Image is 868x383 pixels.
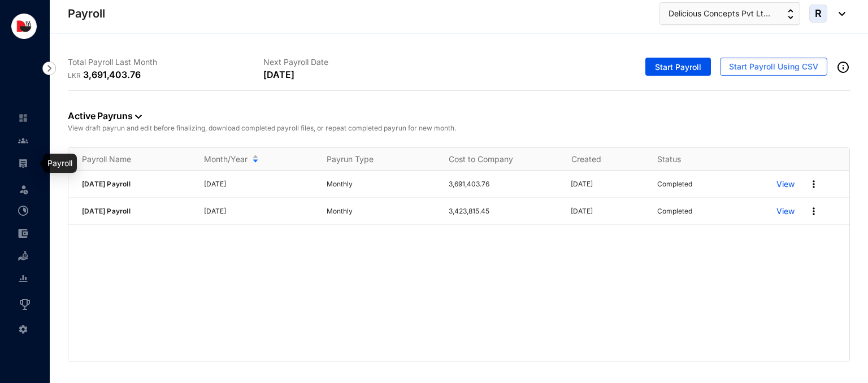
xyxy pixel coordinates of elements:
img: settings-unselected.1febfda315e6e19643a1.svg [18,324,28,334]
img: report-unselected.e6a6b4230fc7da01f883.svg [18,273,28,284]
p: [DATE] [571,206,644,217]
p: [DATE] [263,68,294,81]
img: home-unselected.a29eae3204392db15eaf.svg [18,113,28,123]
li: Payroll [9,152,36,175]
p: [DATE] [571,179,644,190]
img: award_outlined.f30b2bda3bf6ea1bf3dd.svg [18,298,32,311]
th: Payroll Name [68,148,190,171]
span: Delicious Concepts Pvt Lt... [669,7,770,20]
p: 3,691,403.76 [83,68,141,81]
th: Cost to Company [435,148,557,171]
th: Created [558,148,644,171]
img: dropdown-black.8e83cc76930a90b1a4fdb6d089b7bf3a.svg [833,12,845,16]
th: Status [644,148,763,171]
img: loan-unselected.d74d20a04637f2d15ab5.svg [18,251,28,261]
p: Completed [657,206,692,217]
p: Monthly [327,206,435,217]
p: Payroll [68,6,105,21]
li: Time Attendance [9,199,36,222]
p: View draft payrun and edit before finalizing, download completed payroll files, or repeat complet... [68,123,850,134]
p: Completed [657,179,692,190]
li: Reports [9,267,36,290]
span: [DATE] Payroll [82,180,131,188]
a: View [776,206,795,217]
span: R [815,8,822,19]
img: time-attendance-unselected.8aad090b53826881fffb.svg [18,206,28,216]
span: [DATE] Payroll [82,207,131,215]
img: more.27664ee4a8faa814348e188645a3c1fc.svg [808,206,819,217]
span: Month/Year [204,154,248,165]
p: 3,691,403.76 [449,179,557,190]
img: expense-unselected.2edcf0507c847f3e9e96.svg [18,228,28,238]
button: Delicious Concepts Pvt Lt... [659,2,800,25]
p: Monthly [327,179,435,190]
button: Start Payroll Using CSV [720,58,827,76]
button: Start Payroll [645,58,711,76]
a: Active Payruns [68,110,142,121]
span: Start Payroll Using CSV [729,61,818,72]
li: Home [9,107,36,129]
p: [DATE] [204,179,313,190]
img: nav-icon-right.af6afadce00d159da59955279c43614e.svg [42,62,56,75]
img: payroll-unselected.b590312f920e76f0c668.svg [18,158,28,168]
p: 3,423,815.45 [449,206,557,217]
p: Total Payroll Last Month [68,56,263,68]
li: Contacts [9,129,36,152]
img: people-unselected.118708e94b43a90eceab.svg [18,136,28,146]
p: LKR [68,70,83,81]
li: Expenses [9,222,36,245]
img: up-down-arrow.74152d26bf9780fbf563ca9c90304185.svg [788,9,793,19]
img: more.27664ee4a8faa814348e188645a3c1fc.svg [808,179,819,190]
p: [DATE] [204,206,313,217]
img: logo [11,14,37,39]
img: leave-unselected.2934df6273408c3f84d9.svg [18,184,29,195]
img: dropdown-black.8e83cc76930a90b1a4fdb6d089b7bf3a.svg [135,115,142,119]
img: info-outined.c2a0bb1115a2853c7f4cb4062ec879bc.svg [836,60,850,74]
span: Start Payroll [655,62,701,73]
a: View [776,179,795,190]
p: Next Payroll Date [263,56,459,68]
li: Loan [9,245,36,267]
th: Payrun Type [313,148,435,171]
